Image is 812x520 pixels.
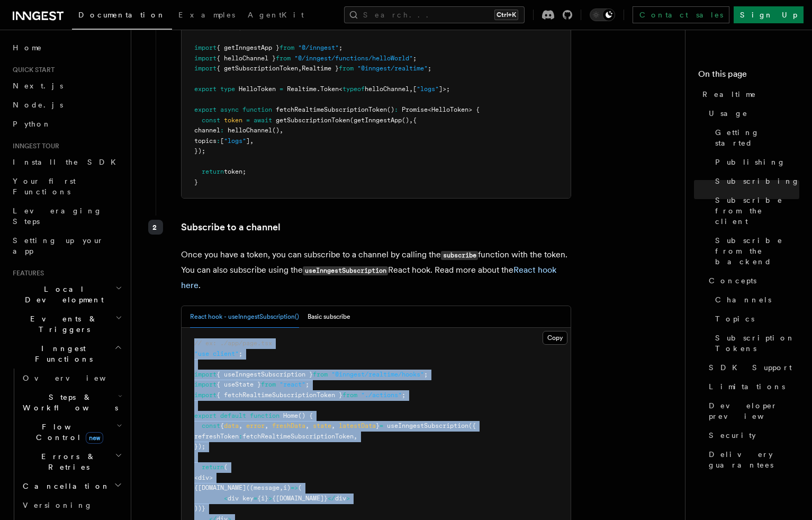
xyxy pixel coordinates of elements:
span: , [279,127,283,134]
span: Usage [709,108,748,119]
span: from [279,44,294,51]
span: from [313,371,328,378]
span: Topics [715,313,754,324]
span: Overview [23,374,132,382]
span: div [198,474,209,481]
span: fetchRealtimeSubscriptionToken [242,433,354,440]
span: import [194,44,216,51]
h4: On this page [698,68,799,85]
a: Channels [711,290,799,309]
span: {[DOMAIN_NAME]} [272,495,328,502]
span: type [220,85,235,93]
a: Limitations [705,377,799,396]
span: "logs" [417,85,439,93]
span: fetchRealtimeSubscriptionToken [276,106,387,113]
span: , [265,422,268,429]
span: > [209,474,213,481]
span: () [272,127,279,134]
span: Versioning [23,501,93,509]
span: Documentation [78,11,166,19]
span: export [194,106,216,113]
span: , [331,422,335,429]
span: "@inngest/realtime" [357,65,428,72]
span: ( [224,463,228,471]
a: Usage [705,104,799,123]
span: ]>; [439,85,450,93]
span: from [276,55,291,62]
span: < [194,474,198,481]
span: }); [194,147,205,155]
a: Versioning [19,496,124,515]
span: , [409,85,413,93]
button: Steps & Workflows [19,388,124,417]
span: = [246,116,250,124]
span: AgentKit [248,11,304,19]
span: Realtime } [302,65,339,72]
span: Inngest tour [8,142,59,150]
span: { helloChannel } [216,55,276,62]
kbd: Ctrl+K [494,10,518,20]
span: : [239,433,242,440]
span: ))} [194,505,205,512]
span: "./actions" [361,391,402,399]
span: , [298,65,302,72]
span: Concepts [709,275,756,286]
span: , [239,422,242,429]
a: Home [8,38,124,57]
span: : [220,127,224,134]
span: Cancellation [19,481,110,491]
span: return [202,168,224,175]
span: , [354,433,357,440]
span: ; [402,391,405,399]
span: [ [220,137,224,145]
span: { [413,116,417,124]
a: Leveraging Steps [8,201,124,231]
span: Realtime [287,85,317,93]
p: Subscribe to a channel [181,220,571,235]
span: token; [224,168,246,175]
span: => [291,484,298,491]
span: Security [709,430,756,441]
span: Promise [402,106,428,113]
span: { getInngestApp } [216,44,279,51]
a: Documentation [72,3,172,30]
span: latestData [339,422,376,429]
a: Topics [711,309,799,328]
span: ; [239,350,242,357]
span: typeof [342,85,365,93]
span: Flow Control [19,422,116,443]
a: Subscribe from the backend [711,231,799,271]
span: return [202,463,224,471]
span: Events & Triggers [8,313,115,335]
span: from [261,381,276,388]
span: </ [328,495,335,502]
span: function [250,412,279,419]
button: Events & Triggers [8,309,124,339]
a: Sign Up [734,6,804,23]
span: Python [13,120,51,128]
span: const [202,422,220,429]
span: { [220,422,224,429]
span: Leveraging Steps [13,207,102,226]
span: = [254,495,257,502]
code: subscribe [441,251,478,260]
span: ] [246,137,250,145]
span: Examples [178,11,235,19]
span: "@inngest/realtime/hooks" [331,371,424,378]
span: ; [339,44,342,51]
a: Realtime [698,85,799,104]
span: < [339,85,342,93]
span: state [313,422,331,429]
span: Local Development [8,284,115,305]
span: { getSubscriptionToken [216,65,298,72]
span: Steps & Workflows [19,392,118,413]
span: , [305,422,309,429]
span: > [346,495,350,502]
a: Your first Functions [8,172,124,201]
span: ( [298,484,302,491]
span: { useState } [216,381,261,388]
a: Developer preview [705,396,799,426]
button: Basic subscribe [308,306,350,328]
span: helloChannel [365,85,409,93]
span: = [380,422,383,429]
